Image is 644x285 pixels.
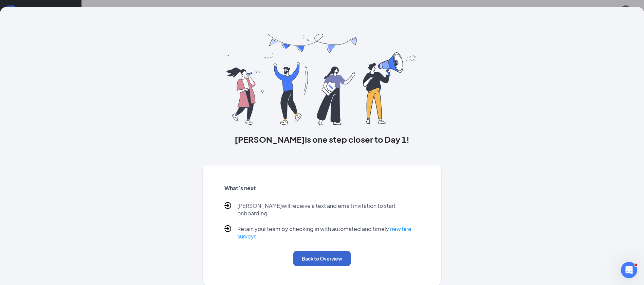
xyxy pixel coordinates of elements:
p: [PERSON_NAME] will receive a text and email invitation to start onboarding [237,202,420,217]
h3: [PERSON_NAME] is one step closer to Day 1! [203,133,442,145]
a: new hire surveys [237,225,411,240]
button: Back to Overview [293,251,351,266]
img: you are all set [226,34,418,125]
p: Retain your team by checking in with automated and timely [237,225,420,240]
iframe: Intercom live chat [621,262,637,278]
h5: What’s next [224,184,420,192]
